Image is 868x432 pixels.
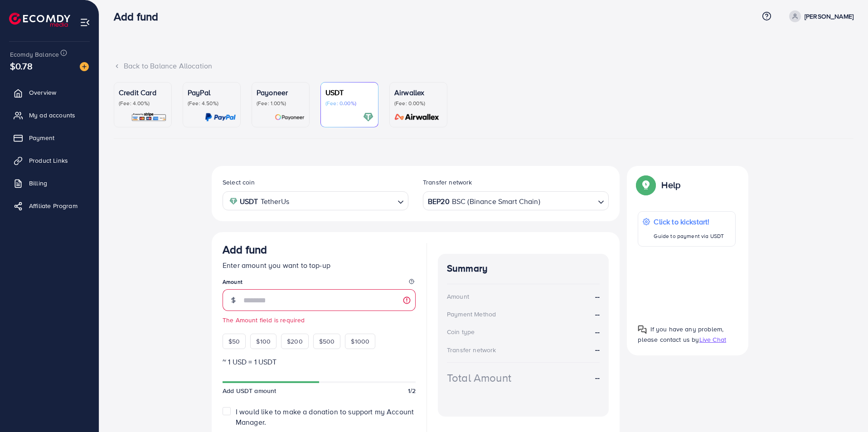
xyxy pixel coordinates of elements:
p: Guide to payment via USDT [654,231,724,242]
strong: -- [595,345,600,354]
a: Overview [7,83,92,102]
span: If you have any problem, please contact us by [638,325,723,344]
img: menu [80,17,90,28]
img: Popup guide [638,325,647,334]
p: (Fee: 0.00%) [394,100,442,107]
a: [PERSON_NAME] [786,10,853,22]
p: [PERSON_NAME] [805,11,853,22]
strong: -- [595,373,600,383]
img: card [363,112,373,122]
strong: -- [595,309,600,320]
div: Total Amount [447,370,511,386]
p: PayPal [188,87,236,98]
p: ~ 1 USD = 1 USDT [223,356,416,367]
a: My ad accounts [7,106,92,124]
span: Billing [29,179,47,188]
span: $100 [256,337,271,346]
span: Affiliate Program [29,201,78,210]
span: Ecomdy Balance [10,50,59,59]
div: Coin type [447,327,475,336]
label: Select coin [223,178,255,187]
div: Back to Balance Allocation [114,61,853,71]
div: Search for option [223,191,408,210]
label: Transfer network [423,178,472,187]
a: Billing [7,174,92,192]
div: Search for option [423,191,609,210]
input: Search for option [292,194,394,208]
h3: Add fund [223,243,267,256]
p: Credit Card [119,87,167,98]
a: Product Links [7,151,92,170]
span: Product Links [29,156,68,165]
img: Popup guide [638,177,654,193]
img: card [131,112,167,122]
small: The Amount field is required [223,316,416,325]
span: BSC (Binance Smart Chain) [452,195,540,208]
legend: Amount [223,278,416,289]
div: Transfer network [447,345,496,354]
h4: Summary [447,263,600,274]
img: coin [229,197,238,205]
span: Payment [29,133,54,142]
span: $500 [319,337,335,346]
strong: USDT [240,195,258,208]
span: My ad accounts [29,111,75,120]
iframe: Chat [829,391,861,425]
span: Add USDT amount [223,386,276,395]
p: (Fee: 1.00%) [257,100,305,107]
span: $50 [228,337,240,346]
h3: Add fund [114,10,165,23]
span: 1/2 [408,386,416,395]
span: $1000 [351,337,369,346]
p: USDT [325,87,373,98]
strong: BEP20 [428,195,450,208]
strong: -- [595,327,600,337]
span: I would like to make a donation to support my Account Manager. [236,407,414,427]
p: (Fee: 0.00%) [325,100,373,107]
div: Amount [447,292,469,301]
span: $0.78 [10,59,33,73]
p: (Fee: 4.50%) [188,100,236,107]
input: Search for option [541,194,594,208]
img: card [275,112,305,122]
p: Payoneer [257,87,305,98]
p: Airwallex [394,87,442,98]
span: Overview [29,88,56,97]
span: TetherUs [261,195,289,208]
img: card [205,112,236,122]
img: logo [9,13,70,27]
strong: -- [595,291,600,302]
div: Payment Method [447,310,496,319]
p: Help [661,180,680,190]
a: Affiliate Program [7,197,92,215]
p: Click to kickstart! [654,216,724,227]
a: Payment [7,129,92,147]
p: Enter amount you want to top-up [223,260,416,271]
span: Live Chat [699,335,726,344]
img: image [80,62,89,71]
p: (Fee: 4.00%) [119,100,167,107]
span: $200 [287,337,303,346]
img: card [392,112,442,122]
